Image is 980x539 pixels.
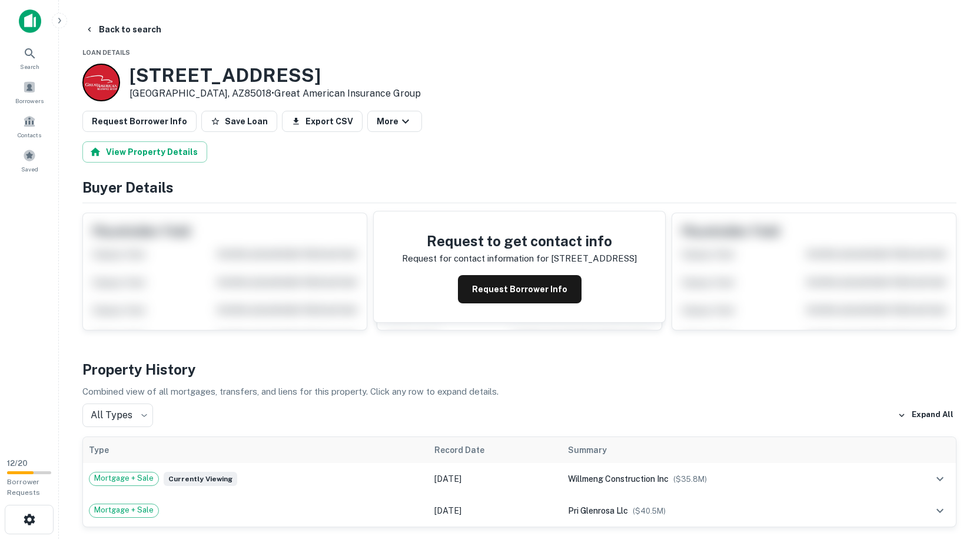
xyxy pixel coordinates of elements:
[367,111,422,132] button: More
[282,111,363,132] button: Export CSV
[402,230,637,252] h4: Request to get contact info
[20,62,39,71] span: Search
[633,507,666,515] span: ($ 40.5M )
[89,472,158,484] span: Mortgage + Sale
[83,437,428,463] th: Type
[673,475,707,484] span: ($ 35.8M )
[568,474,669,484] span: willmeng construction inc
[551,252,637,266] p: [STREET_ADDRESS]
[930,501,950,521] button: expand row
[428,463,562,495] td: [DATE]
[4,110,55,142] a: Contacts
[458,275,582,303] button: Request Borrower Info
[82,385,956,399] p: Combined view of all mortgages, transfers, and liens for this property. Click any row to expand d...
[19,9,41,33] img: capitalize-icon.png
[402,252,549,266] p: Request for contact information for
[18,130,41,140] span: Contacts
[4,42,55,74] a: Search
[82,404,153,427] div: All Types
[562,437,888,463] th: Summary
[89,504,158,516] span: Mortgage + Sale
[80,19,166,40] button: Back to search
[568,506,628,515] span: pri glenrosa llc
[21,164,38,174] span: Saved
[82,49,130,56] span: Loan Details
[428,495,562,527] td: [DATE]
[82,141,207,163] button: View Property Details
[82,111,197,132] button: Request Borrower Info
[201,111,277,132] button: Save Loan
[921,445,980,501] iframe: Chat Widget
[4,144,55,176] a: Saved
[129,87,421,101] p: [GEOGRAPHIC_DATA], AZ85018 •
[428,437,562,463] th: Record Date
[4,76,55,108] a: Borrowers
[129,64,421,87] h3: [STREET_ADDRESS]
[7,478,40,497] span: Borrower Requests
[895,406,956,424] button: Expand All
[15,96,44,105] span: Borrowers
[274,88,421,99] a: Great American Insurance Group
[82,359,956,380] h4: Property History
[164,472,237,486] span: Currently viewing
[7,459,28,468] span: 12 / 20
[82,177,956,198] h4: Buyer Details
